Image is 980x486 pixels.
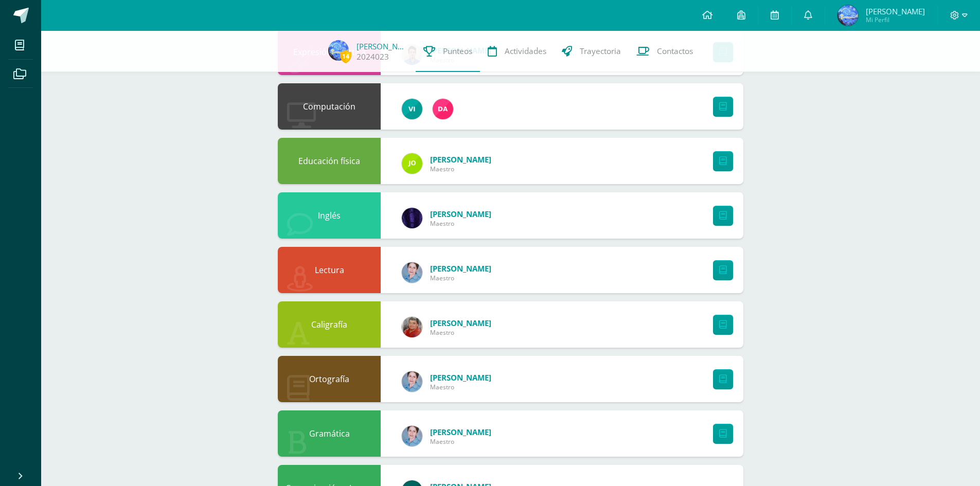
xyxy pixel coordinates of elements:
a: [PERSON_NAME] [430,209,491,219]
a: [PERSON_NAME] [430,263,491,274]
img: 044c0162fa7e0f0b4b3ccbd14fd12260.png [402,262,422,283]
a: Trayectoria [554,31,629,72]
span: Maestro [430,219,491,228]
span: [PERSON_NAME] [866,6,925,16]
span: Maestro [430,328,491,337]
div: Inglés [278,192,381,239]
img: 31877134f281bf6192abd3481bfb2fdd.png [402,208,422,228]
span: Maestro [430,383,491,391]
div: Caligrafía [278,301,381,348]
a: [PERSON_NAME] [430,427,491,437]
a: 2024023 [357,51,389,62]
img: 7fc3c4835503b9285f8a1afc2c295d5e.png [433,99,453,119]
img: 660c97483ab80368cdf9bb905889805c.png [402,99,422,119]
span: Contactos [657,46,693,57]
span: Maestro [430,274,491,282]
div: Computación [278,83,381,130]
span: Punteos [443,46,472,57]
span: Mi Perfil [866,15,925,24]
img: 82cb8650c3364a68df28ab37f084364e.png [402,153,422,174]
span: Actividades [505,46,546,57]
a: [PERSON_NAME] [357,41,408,51]
span: Trayectoria [580,46,621,57]
img: 044c0162fa7e0f0b4b3ccbd14fd12260.png [402,426,422,446]
a: [PERSON_NAME] [430,154,491,165]
span: Maestro [430,437,491,446]
a: Punteos [416,31,480,72]
div: Ortografía [278,356,381,402]
img: 499db3e0ff4673b17387711684ae4e5c.png [328,40,349,61]
div: Lectura [278,247,381,293]
a: [PERSON_NAME] [430,318,491,328]
div: Gramática [278,410,381,457]
img: 499db3e0ff4673b17387711684ae4e5c.png [838,5,858,26]
a: Actividades [480,31,554,72]
img: 044c0162fa7e0f0b4b3ccbd14fd12260.png [402,371,422,392]
div: Educación física [278,138,381,184]
span: 14 [340,50,351,63]
a: Contactos [629,31,701,72]
span: Maestro [430,165,491,173]
img: 05ddfdc08264272979358467217619c8.png [402,317,422,337]
a: [PERSON_NAME] [430,372,491,383]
